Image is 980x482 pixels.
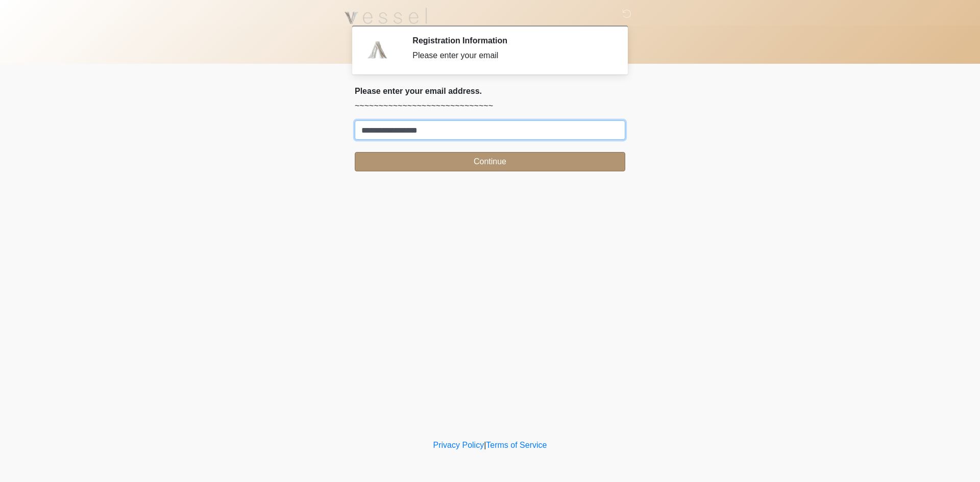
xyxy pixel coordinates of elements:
[412,49,610,62] div: Please enter your email
[355,100,625,112] p: ~~~~~~~~~~~~~~~~~~~~~~~~~~~~~
[355,152,625,171] button: Continue
[433,441,484,449] a: Privacy Policy
[484,441,486,449] a: |
[486,441,547,449] a: Terms of Service
[345,8,427,24] img: Vessel Aesthetics Logo
[362,36,393,66] img: Agent Avatar
[412,36,610,45] h2: Registration Information
[355,86,625,96] h2: Please enter your email address.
